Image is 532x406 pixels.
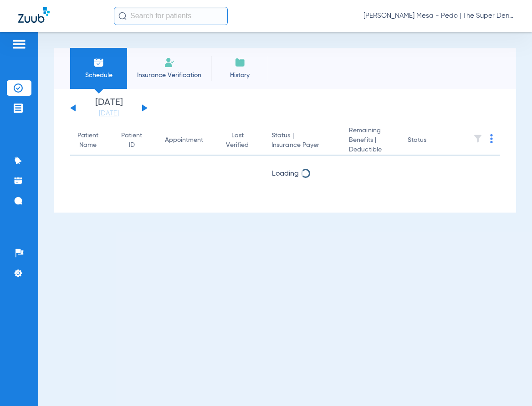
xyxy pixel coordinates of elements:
img: filter.svg [473,134,482,143]
th: Remaining Benefits | [342,126,400,156]
span: Schedule [77,71,120,80]
img: History [235,57,246,68]
div: Patient ID [121,131,142,150]
span: Deductible [349,145,393,155]
li: [DATE] [82,98,136,118]
img: Schedule [93,57,104,68]
div: Last Verified [226,131,249,150]
img: Manual Insurance Verification [164,57,175,68]
img: Zuub Logo [18,7,50,23]
span: Insurance Verification [134,71,205,80]
div: Appointment [165,135,203,145]
a: [DATE] [82,109,136,118]
div: Appointment [165,135,211,145]
input: Search for patients [114,7,228,25]
div: Patient ID [121,131,150,150]
span: [PERSON_NAME] Mesa - Pedo | The Super Dentists [363,11,514,21]
th: Status | [264,126,342,156]
iframe: Chat Widget [486,362,532,406]
div: Patient Name [77,131,98,150]
span: Insurance Payer [271,141,334,150]
img: group-dot-blue.svg [490,134,493,143]
span: History [218,71,261,80]
img: hamburger-icon [12,39,26,50]
img: Search Icon [118,12,127,20]
span: Loading [272,170,299,177]
div: Last Verified [226,131,257,150]
div: Patient Name [77,131,107,150]
th: Status [400,126,462,156]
